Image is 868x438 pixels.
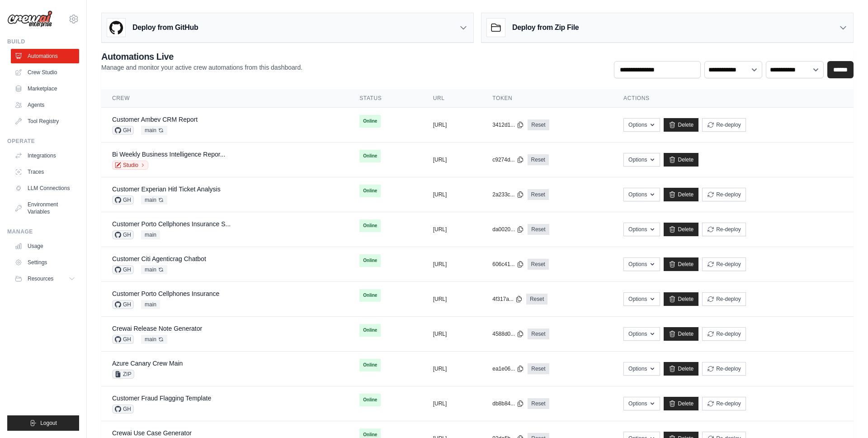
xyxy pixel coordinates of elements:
a: Bi Weekly Business Intelligence Repor... [112,151,225,158]
button: 606c41... [492,261,524,268]
a: Reset [528,119,549,130]
span: GH [112,300,134,309]
p: Manage and monitor your active crew automations from this dashboard. [101,63,302,72]
div: Chat Widget [823,395,868,438]
a: Traces [11,165,79,179]
button: da0020... [492,226,524,233]
a: Delete [664,292,698,306]
a: Delete [664,118,698,132]
a: Settings [11,255,79,270]
a: Environment Variables [11,197,79,219]
button: c9274d... [492,156,524,163]
span: Online [359,324,381,337]
a: Delete [664,362,698,376]
span: Online [359,185,381,197]
span: ZIP [112,370,134,379]
button: 4588d0... [492,330,524,338]
span: GH [112,126,134,135]
a: Customer Ambev CRM Report [112,116,198,123]
button: ea1e06... [492,365,524,372]
th: URL [422,89,482,108]
button: Options [623,223,660,236]
a: Delete [664,153,698,167]
img: Logo [7,10,52,28]
a: Tool Registry [11,114,79,129]
button: Logout [7,415,79,431]
a: LLM Connections [11,181,79,195]
a: Delete [664,257,698,271]
a: Delete [664,188,698,201]
div: Manage [7,228,79,235]
button: Options [623,327,660,341]
span: Online [359,254,381,267]
span: main [141,335,167,344]
a: Marketplace [11,81,79,96]
button: Options [623,362,660,376]
span: GH [112,405,134,414]
span: main [141,300,160,309]
a: Crewai Use Case Generator [112,429,192,437]
h3: Deploy from GitHub [132,22,198,33]
button: Options [623,257,660,271]
h3: Deploy from Zip File [512,22,579,33]
a: Reset [528,259,549,270]
a: Reset [528,189,549,200]
span: main [141,230,160,239]
a: Reset [528,328,549,339]
th: Token [481,89,613,108]
button: Options [623,188,660,201]
button: Re-deploy [702,292,746,306]
span: Online [359,394,381,406]
span: main [141,265,167,274]
th: Status [349,89,422,108]
span: main [141,126,167,135]
button: Re-deploy [702,188,746,201]
span: GH [112,265,134,274]
a: Customer Porto Cellphones Insurance [112,290,219,297]
button: Re-deploy [702,327,746,341]
button: Re-deploy [702,257,746,271]
a: Delete [664,223,698,236]
a: Integrations [11,148,79,163]
a: Customer Experian Hitl Ticket Analysis [112,186,221,193]
th: Crew [101,89,349,108]
button: Re-deploy [702,362,746,376]
a: Agents [11,98,79,112]
a: Reset [528,398,549,409]
span: GH [112,230,134,239]
span: GH [112,195,134,205]
span: Online [359,359,381,371]
button: Re-deploy [702,397,746,410]
span: Online [359,289,381,302]
button: 4f317a... [492,295,523,303]
a: Reset [528,154,549,165]
a: Customer Porto Cellphones Insurance S... [112,220,231,228]
a: Delete [664,327,698,341]
button: 2a233c... [492,191,524,198]
th: Actions [613,89,854,108]
img: GitHub Logo [107,19,125,37]
a: Customer Citi Agenticrag Chatbot [112,255,206,262]
a: Delete [664,397,698,410]
span: Online [359,219,381,232]
a: Usage [11,239,79,253]
button: Options [623,118,660,132]
button: Options [623,292,660,306]
button: 3412d1... [492,121,524,129]
div: Build [7,38,79,45]
a: Customer Fraud Flagging Template [112,395,211,402]
button: Re-deploy [702,118,746,132]
button: Resources [11,271,79,286]
a: Automations [11,49,79,63]
div: Operate [7,138,79,145]
h2: Automations Live [101,50,302,63]
a: Studio [112,161,148,170]
span: Resources [28,275,53,282]
span: Online [359,115,381,128]
a: Crewai Release Note Generator [112,325,202,332]
button: Options [623,397,660,410]
button: Options [623,153,660,167]
span: main [141,195,167,205]
span: GH [112,335,134,344]
a: Reset [528,224,549,235]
